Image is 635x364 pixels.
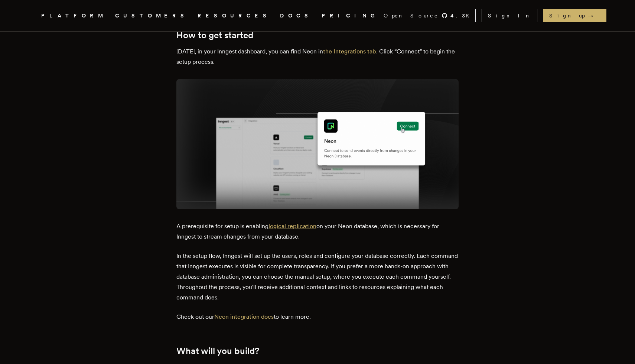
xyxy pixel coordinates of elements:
[176,221,459,242] p: A prerequisite for setup is enabling on your Neon database, which is necessary for Inngest to str...
[322,11,379,20] a: PRICING
[176,79,459,209] img: Neon integration in the Inngest dashboard
[450,12,474,19] span: 4.3 K
[176,30,459,40] h2: How to get started
[268,223,316,230] a: logical replication
[198,11,271,20] button: RESOURCES
[214,313,274,320] a: Neon integration docs
[41,11,106,20] button: PLATFORM
[384,12,439,19] span: Open Source
[176,46,459,67] p: [DATE], in your Inngest dashboard, you can find Neon in . Click “Connect” to begin the setup proc...
[176,312,459,322] p: Check out our to learn more.
[280,11,313,20] a: DOCS
[176,251,459,303] p: In the setup flow, Inngest will set up the users, roles and configure your database correctly. Ea...
[482,9,537,22] a: Sign In
[588,12,600,19] span: →
[115,11,189,20] a: CUSTOMERS
[323,48,376,55] a: the Integrations tab
[176,346,459,356] h2: What will you build?
[543,9,606,22] a: Sign up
